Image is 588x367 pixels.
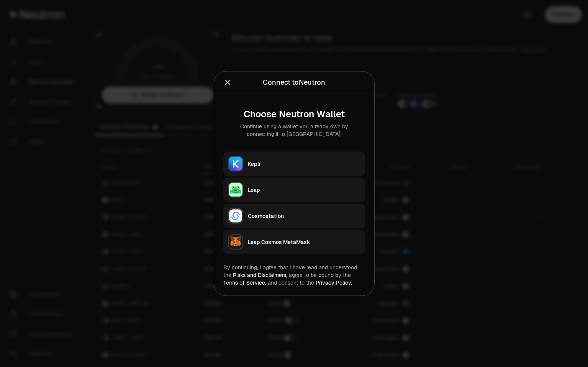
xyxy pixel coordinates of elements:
[229,183,242,197] img: Leap
[229,209,242,223] img: Cosmostation
[248,212,360,220] div: Cosmostation
[233,272,287,279] a: Risks and Disclaimers,
[248,186,360,194] div: Leap
[263,77,325,88] div: Connect to Neutron
[223,204,365,228] button: CosmostationCosmostation
[248,238,360,246] div: Leap Cosmos MetaMask
[223,279,266,286] a: Terms of Service,
[223,152,365,176] button: KeplrKeplr
[229,157,242,171] img: Keplr
[229,109,359,120] div: Choose Neutron Wallet
[248,160,360,168] div: Keplr
[316,279,352,286] a: Privacy Policy.
[223,178,365,202] button: LeapLeap
[229,123,359,138] div: Continue using a wallet you already own by connecting it to [GEOGRAPHIC_DATA].
[223,77,232,88] button: Close
[229,235,242,249] img: Leap Cosmos MetaMask
[223,230,365,254] button: Leap Cosmos MetaMaskLeap Cosmos MetaMask
[223,264,365,287] div: By continuing, I agree that I have read and understood the agree to be bound by the and consent t...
